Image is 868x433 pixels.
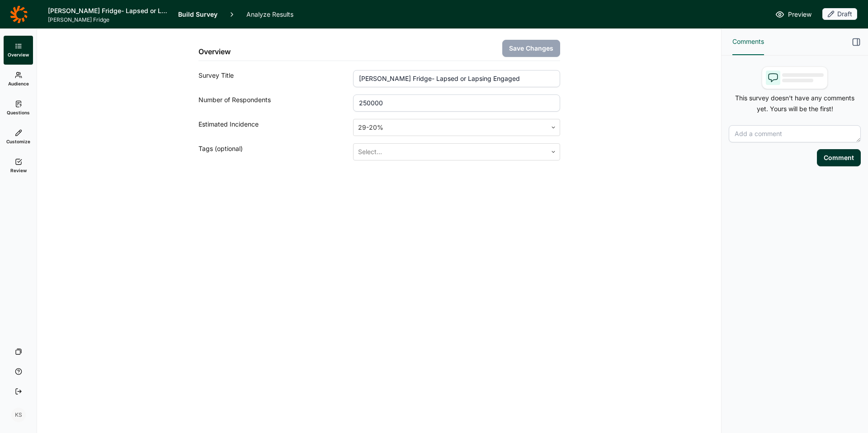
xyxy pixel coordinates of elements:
[822,8,857,21] button: Draft
[4,94,33,122] a: Questions
[4,65,33,94] a: Audience
[502,40,560,57] button: Save Changes
[4,122,33,151] a: Customize
[822,8,857,20] div: Draft
[353,94,560,112] input: 1000
[11,408,26,422] div: KS
[732,29,764,55] button: Comments
[4,151,33,180] a: Review
[4,36,33,65] a: Overview
[6,138,30,145] span: Customize
[8,80,29,87] span: Audience
[817,149,861,166] button: Comment
[198,94,354,112] div: Number of Respondents
[7,109,30,116] span: Questions
[198,46,231,57] h2: Overview
[48,5,167,16] h1: [PERSON_NAME] Fridge- Lapsed or Lapsing Engaged
[10,167,27,174] span: Review
[198,143,354,160] div: Tags (optional)
[353,70,560,87] input: ex: Package testing study
[732,36,764,47] span: Comments
[775,9,811,20] a: Preview
[198,119,354,136] div: Estimated Incidence
[8,52,29,58] span: Overview
[729,93,861,114] p: This survey doesn't have any comments yet. Yours will be the first!
[198,70,354,87] div: Survey Title
[788,9,811,20] span: Preview
[48,16,167,24] span: [PERSON_NAME] Fridge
